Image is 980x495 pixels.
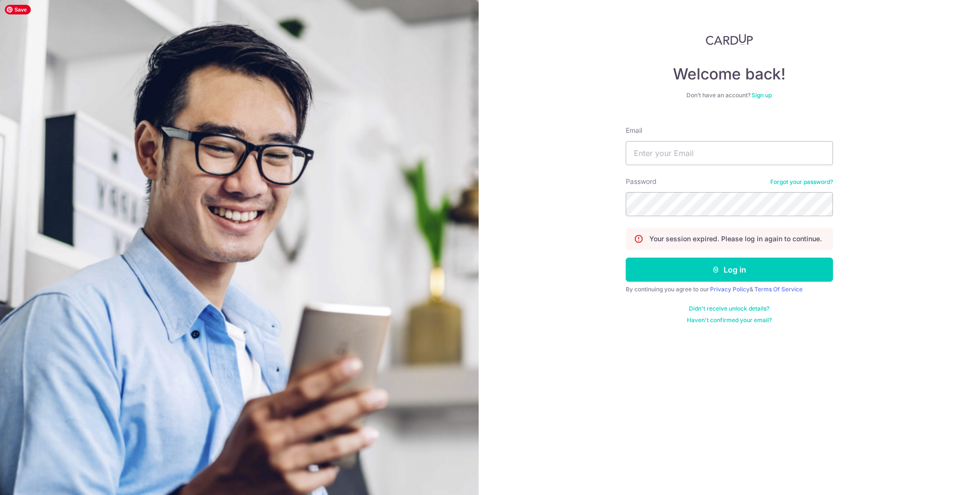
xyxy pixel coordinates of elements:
[710,286,750,293] a: Privacy Policy
[626,258,833,282] button: Log in
[626,91,833,99] div: Don’t have an account?
[626,141,833,165] input: Enter your Email
[752,91,772,99] a: Sign up
[770,178,833,186] a: Forgot your password?
[626,126,642,135] label: Email
[626,286,833,293] div: By continuing you agree to our &
[689,305,769,313] a: Didn't receive unlock details?
[626,177,657,186] label: Password
[649,234,822,244] p: Your session expired. Please log in again to continue.
[706,34,753,45] img: CardUp Logo
[687,316,772,324] a: Haven't confirmed your email?
[626,65,833,84] h4: Welcome back!
[5,5,31,14] span: Save
[754,286,803,293] a: Terms Of Service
